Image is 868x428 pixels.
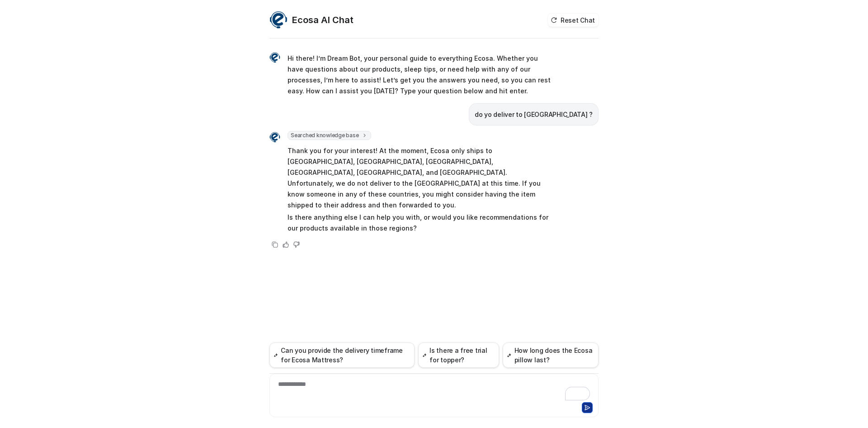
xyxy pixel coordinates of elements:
[288,131,371,140] span: Searched knowledge base
[269,342,415,368] button: Can you provide the delivery timeframe for Ecosa Mattress?
[292,14,354,26] h2: Ecosa AI Chat
[288,53,552,96] p: Hi there! I’m Dream Bot, your personal guide to everything Ecosa. Whether you have questions abou...
[269,132,280,143] img: Widget
[475,109,593,120] p: do yo deliver to [GEOGRAPHIC_DATA] ?
[269,52,280,63] img: Widget
[503,342,599,368] button: How long does the Ecosa pillow last?
[272,380,596,400] div: To enrich screen reader interactions, please activate Accessibility in Grammarly extension settings
[269,11,288,29] img: Widget
[288,212,552,234] p: Is there anything else I can help you with, or would you like recommendations for our products av...
[288,145,552,211] p: Thank you for your interest! At the moment, Ecosa only ships to [GEOGRAPHIC_DATA], [GEOGRAPHIC_DA...
[548,14,599,27] button: Reset Chat
[418,342,499,368] button: Is there a free trial for topper?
